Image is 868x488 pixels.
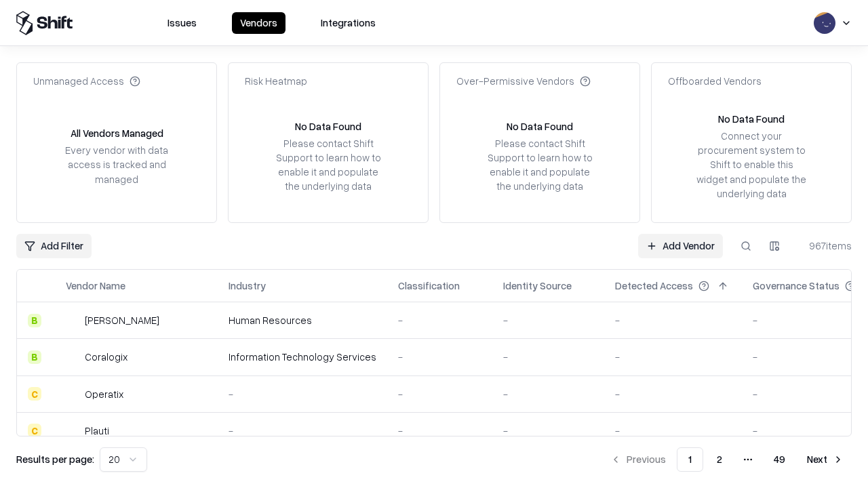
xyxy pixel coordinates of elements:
div: Identity Source [503,279,572,293]
button: Integrations [313,12,384,34]
div: Offboarded Vendors [668,74,762,88]
button: Vendors [232,12,285,34]
button: 1 [677,447,703,472]
div: Vendor Name [66,279,125,293]
div: Plauti [85,424,109,438]
div: - [229,424,376,438]
div: Risk Heatmap [245,74,307,88]
div: - [398,387,481,401]
div: Industry [229,279,266,293]
img: Deel [66,314,79,327]
div: Connect your procurement system to Shift to enable this widget and populate the underlying data [695,129,808,201]
div: - [503,387,593,401]
button: Add Filter [16,234,92,258]
div: B [28,314,41,327]
button: Next [799,447,852,472]
div: - [503,313,593,327]
div: No Data Found [507,119,573,134]
button: 49 [763,447,796,472]
div: B [28,350,41,364]
div: - [503,350,593,364]
div: All Vendors Managed [71,126,163,140]
nav: pagination [602,447,852,472]
img: Operatix [66,387,79,401]
div: Every vendor with data access is tracked and managed [60,143,173,186]
img: Plauti [66,424,79,437]
div: No Data Found [718,112,785,126]
img: Coralogix [66,350,79,364]
div: Operatix [85,387,123,401]
div: - [398,313,481,327]
div: - [229,387,376,401]
div: Please contact Shift Support to learn how to enable it and populate the underlying data [484,136,596,194]
div: - [503,424,593,438]
div: [PERSON_NAME] [85,313,159,327]
div: - [615,313,731,327]
div: - [615,424,731,438]
div: Information Technology Services [229,350,376,364]
div: - [615,350,731,364]
div: Human Resources [229,313,376,327]
div: Coralogix [85,350,127,364]
div: C [28,424,41,437]
div: C [28,387,41,401]
div: - [615,387,731,401]
div: Please contact Shift Support to learn how to enable it and populate the underlying data [272,136,384,194]
button: Issues [159,12,205,34]
a: Add Vendor [638,234,723,258]
div: Classification [398,279,460,293]
div: - [398,424,481,438]
div: Unmanaged Access [33,74,140,88]
div: Detected Access [615,279,693,293]
div: Over-Permissive Vendors [456,74,591,88]
button: 2 [706,447,733,472]
p: Results per page: [16,452,94,466]
div: - [398,350,481,364]
div: Governance Status [753,279,840,293]
div: 967 items [797,239,852,253]
div: No Data Found [295,119,361,134]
